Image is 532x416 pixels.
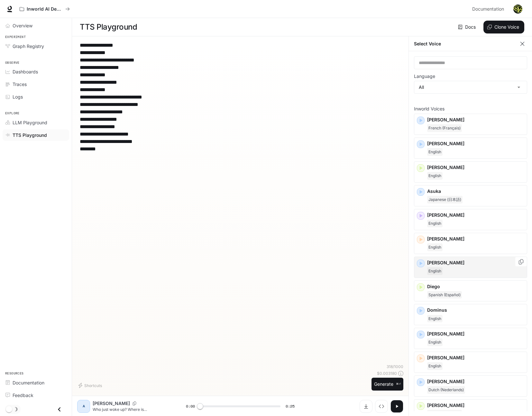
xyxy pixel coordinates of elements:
[3,66,69,77] a: Dashboards
[3,390,69,401] a: Feedback
[3,79,69,90] a: Traces
[3,41,69,52] a: Graph Registry
[17,3,73,15] button: All workspaces
[427,267,443,275] span: English
[427,212,524,218] p: [PERSON_NAME]
[3,91,69,102] a: Logs
[427,291,462,299] span: Spanish (Español)
[414,81,527,93] div: All
[13,81,27,88] span: Traces
[375,400,388,413] button: Inspect
[427,124,462,132] span: French (Français)
[78,401,89,411] div: A
[472,5,504,13] span: Documentation
[427,315,443,323] span: English
[52,403,67,416] button: Close drawer
[427,307,524,313] p: Dominus
[427,117,524,123] p: [PERSON_NAME]
[3,129,69,141] a: TTS Playground
[427,172,443,180] span: English
[3,20,69,31] a: Overview
[427,378,524,385] p: [PERSON_NAME]
[371,378,403,391] button: Generate⌘⏎
[286,403,295,410] span: 0:25
[13,22,32,29] span: Overview
[77,380,105,391] button: Shortcuts
[27,6,63,12] p: Inworld AI Demos
[427,402,524,409] p: [PERSON_NAME]
[3,377,69,388] a: Documentation
[427,331,524,337] p: [PERSON_NAME]
[13,68,38,75] span: Dashboards
[93,400,130,407] p: [PERSON_NAME]
[387,364,403,369] p: 318 / 1000
[13,392,33,399] span: Feedback
[414,107,527,111] p: Inworld Voices
[427,338,443,346] span: English
[427,236,524,242] p: [PERSON_NAME]
[3,117,69,128] a: LLM Playground
[93,407,170,412] p: Who just woke up? Where is [PERSON_NAME]? What do you see in his room? What is this called? It’s ...
[470,3,509,15] a: Documentation
[427,148,443,156] span: English
[427,220,443,227] span: English
[396,382,401,386] p: ⌘⏎
[457,21,478,33] a: Docs
[427,243,443,251] span: English
[427,260,524,266] p: [PERSON_NAME]
[427,283,524,290] p: Diego
[13,119,47,126] span: LLM Playground
[427,362,443,370] span: English
[13,93,23,100] span: Logs
[427,196,463,203] span: Japanese (日本語)
[80,21,137,33] h1: TTS Playground
[360,400,372,413] button: Download audio
[377,371,397,376] p: $ 0.003180
[427,164,524,171] p: [PERSON_NAME]
[427,140,524,147] p: [PERSON_NAME]
[130,402,139,405] button: Copy Voice ID
[13,132,47,138] span: TTS Playground
[483,21,524,33] button: Clone Voice
[414,74,435,79] p: Language
[511,3,524,15] button: User avatar
[427,188,524,194] p: Asuka
[513,5,522,14] img: User avatar
[186,403,195,410] span: 0:00
[427,355,524,361] p: [PERSON_NAME]
[427,386,465,394] span: Dutch (Nederlands)
[13,379,44,386] span: Documentation
[518,259,524,264] button: Copy Voice ID
[13,43,44,50] span: Graph Registry
[6,405,12,412] span: Dark mode toggle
